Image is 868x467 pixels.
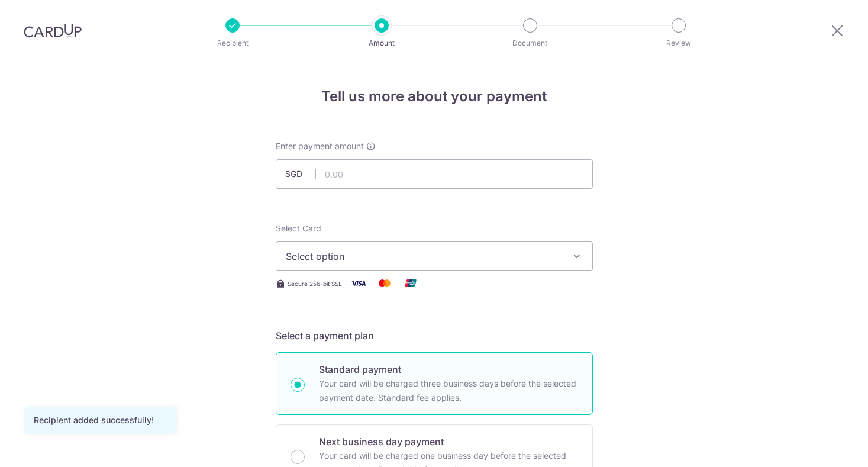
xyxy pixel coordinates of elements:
[24,24,82,38] img: CardUp
[276,223,321,233] span: translation missing: en.payables.payment_networks.credit_card.summary.labels.select_card
[319,434,578,449] p: Next business day payment
[276,159,593,189] input: 0.00
[347,276,370,291] img: Visa
[276,86,593,107] h4: Tell us more about your payment
[792,431,856,461] iframe: Opens a widget where you can find more information
[189,37,276,49] p: Recipient
[635,37,722,49] p: Review
[319,362,578,376] p: Standard payment
[34,414,165,426] div: Recipient added successfully!
[319,376,578,405] p: Your card will be charged three business days before the selected payment date. Standard fee appl...
[286,249,562,263] span: Select option
[288,279,342,288] span: Secure 256-bit SSL
[276,140,364,152] span: Enter payment amount
[373,276,396,291] img: Mastercard
[486,37,574,49] p: Document
[338,37,425,49] p: Amount
[399,276,422,291] img: Union Pay
[276,241,593,271] button: Select option
[285,168,316,180] span: SGD
[276,328,593,343] h5: Select a payment plan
